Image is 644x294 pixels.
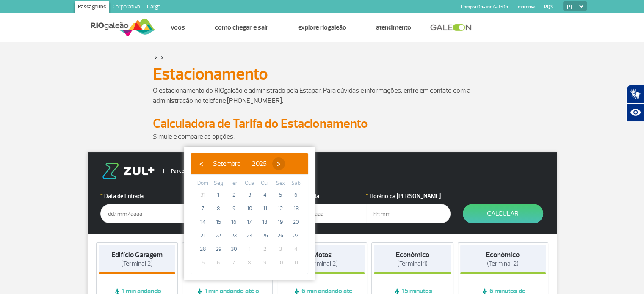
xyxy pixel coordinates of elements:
[366,192,451,201] label: Horário da [PERSON_NAME]
[274,188,287,202] span: 5
[144,1,164,14] a: Cargo
[196,242,210,256] span: 28
[306,260,338,268] span: (Terminal 2)
[75,1,109,14] a: Passageiros
[243,256,256,269] span: 8
[211,179,227,188] th: weekday
[212,188,225,202] span: 1
[163,169,207,173] span: Parceiro Oficial
[227,229,240,242] span: 23
[282,204,366,223] input: dd/mm/aaaa
[243,202,256,215] span: 10
[226,179,242,188] th: weekday
[298,23,346,32] a: Explore RIOgaleão
[274,215,287,229] span: 19
[195,157,207,170] button: ‹
[100,204,185,223] input: dd/mm/aaaa
[258,229,272,242] span: 25
[258,188,272,202] span: 4
[196,188,210,202] span: 31
[227,256,240,269] span: 7
[121,260,153,268] span: (Terminal 2)
[227,188,240,202] span: 2
[195,158,285,167] bs-datepicker-navigation-view: ​ ​ ​
[289,229,303,242] span: 27
[272,157,285,170] button: ›
[109,1,144,14] a: Corporativo
[215,23,268,32] a: Como chegar e sair
[196,229,210,242] span: 21
[196,215,210,229] span: 14
[487,260,519,268] span: (Terminal 2)
[544,4,553,10] a: RQS
[195,179,211,188] th: weekday
[212,229,225,242] span: 22
[196,256,210,269] span: 5
[242,179,257,188] th: weekday
[289,256,303,269] span: 11
[258,215,272,229] span: 18
[289,242,303,256] span: 4
[289,202,303,215] span: 13
[153,132,492,142] p: Simule e compare as opções.
[274,202,287,215] span: 12
[153,85,492,106] p: O estacionamento do RIOgaleão é administrado pela Estapar. Para dúvidas e informações, entre em c...
[258,256,272,269] span: 9
[153,116,492,132] h2: Calculadora de Tarifa do Estacionamento
[626,85,644,103] button: Abrir tradutor de língua de sinais.
[463,204,543,223] button: Calcular
[312,250,332,259] strong: Motos
[517,4,536,10] a: Imprensa
[282,192,366,201] label: Data da Saída
[243,242,256,256] span: 1
[111,250,163,259] strong: Edifício Garagem
[243,215,256,229] span: 17
[212,202,225,215] span: 8
[207,157,246,170] button: Setembro
[252,159,267,168] span: 2025
[396,250,429,259] strong: Econômico
[246,157,272,170] button: 2025
[273,179,288,188] th: weekday
[257,179,273,188] th: weekday
[227,242,240,256] span: 30
[227,215,240,229] span: 16
[366,204,451,223] input: hh:mm
[274,242,287,256] span: 3
[258,242,272,256] span: 2
[100,192,185,201] label: Data de Entrada
[397,260,428,268] span: (Terminal 1)
[461,4,508,10] a: Compra On-line GaleOn
[243,188,256,202] span: 3
[213,159,241,168] span: Setembro
[289,215,303,229] span: 20
[212,215,225,229] span: 15
[289,188,303,202] span: 6
[288,179,304,188] th: weekday
[626,103,644,122] button: Abrir recursos assistivos.
[212,256,225,269] span: 6
[153,67,492,81] h1: Estacionamento
[243,229,256,242] span: 24
[155,52,158,62] a: >
[258,202,272,215] span: 11
[196,202,210,215] span: 7
[100,163,156,179] img: logo-zul.png
[376,23,411,32] a: Atendimento
[626,85,644,122] div: Plugin de acessibilidade da Hand Talk.
[486,250,520,259] strong: Econômico
[212,242,225,256] span: 29
[184,147,315,280] bs-datepicker-container: calendar
[161,52,164,62] a: >
[274,256,287,269] span: 10
[227,202,240,215] span: 9
[274,229,287,242] span: 26
[171,23,185,32] a: Voos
